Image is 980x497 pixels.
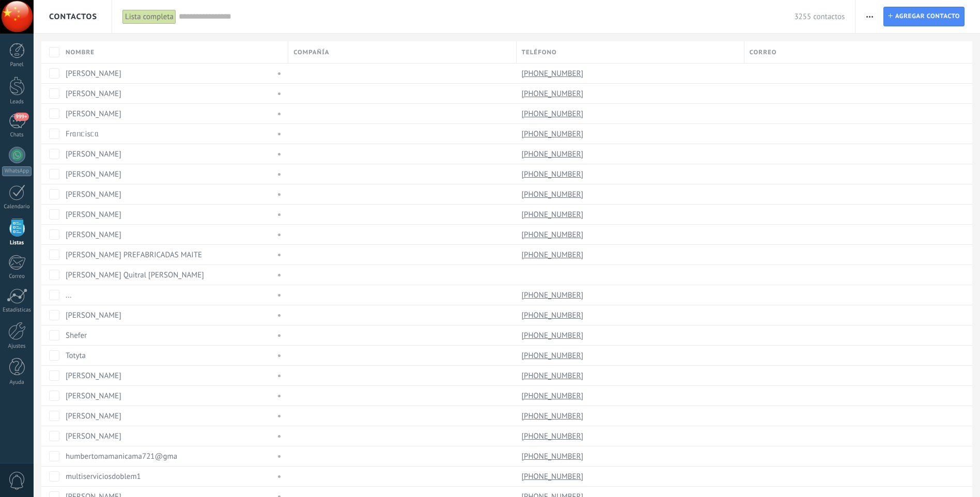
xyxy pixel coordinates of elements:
a: [PERSON_NAME] [66,431,121,441]
div: WhatsApp [2,166,32,176]
a: [PHONE_NUMBER] [522,391,586,400]
a: Totyta [66,351,86,361]
a: [PHONE_NUMBER] [522,210,586,219]
a: Shefer [66,331,87,340]
a: [PERSON_NAME] [66,109,121,119]
a: [PHONE_NUMBER] [522,290,586,300]
a: Agregar contacto [883,7,965,26]
a: [PHONE_NUMBER] [522,109,586,118]
span: Teléfono [522,48,557,57]
span: Contactos [49,12,97,22]
a: [PERSON_NAME] [66,230,121,240]
a: [PERSON_NAME] [66,391,121,401]
a: [PERSON_NAME] PREFABRICADAS MAITE [66,250,202,260]
span: Compañía [293,48,329,57]
div: Chats [2,132,32,138]
a: [PHONE_NUMBER] [522,371,586,380]
a: multiserviciosdoblem1 [66,472,141,482]
a: ... [66,290,72,300]
div: Lista completa [122,9,176,24]
span: 3255 contactos [794,12,845,22]
a: [PERSON_NAME] [66,169,121,179]
a: [PHONE_NUMBER] [522,431,586,441]
a: [PHONE_NUMBER] [522,310,586,320]
a: [PHONE_NUMBER] [522,129,586,138]
a: [PHONE_NUMBER] [522,351,586,360]
div: Calendario [2,204,32,210]
a: [PHONE_NUMBER] [522,230,586,239]
a: [PHONE_NUMBER] [522,452,586,461]
a: [PHONE_NUMBER] [522,69,586,78]
div: Ayuda [2,379,32,386]
a: [PHONE_NUMBER] [522,89,586,98]
div: Panel [2,61,32,68]
a: [PHONE_NUMBER] [522,331,586,340]
a: [PERSON_NAME] [66,149,121,159]
a: [PHONE_NUMBER] [522,472,586,481]
a: [PERSON_NAME] [66,190,121,199]
div: Leads [2,99,32,105]
div: Listas [2,240,32,246]
a: [PHONE_NUMBER] [522,190,586,199]
a: [PHONE_NUMBER] [522,149,586,159]
a: humbertomamanicama721@gma [66,452,177,461]
span: Nombre [66,48,95,57]
span: Correo [750,48,777,57]
a: [PHONE_NUMBER] [522,411,586,421]
span: 999+ [14,113,28,121]
a: [PERSON_NAME] [66,210,121,220]
a: [PERSON_NAME] Quitral [PERSON_NAME] [66,270,204,280]
a: [PERSON_NAME] [66,371,121,381]
span: Agregar contacto [895,7,960,26]
a: Frᥲᥒᥴisᥴᥲ [66,129,99,139]
a: [PERSON_NAME] [66,89,121,99]
div: Ajustes [2,343,32,350]
a: [PERSON_NAME] [66,310,121,320]
div: Estadísticas [2,307,32,314]
a: [PERSON_NAME] [66,411,121,421]
a: [PHONE_NUMBER] [522,250,586,259]
a: [PHONE_NUMBER] [522,169,586,179]
div: Correo [2,273,32,280]
a: [PERSON_NAME] [66,69,121,79]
